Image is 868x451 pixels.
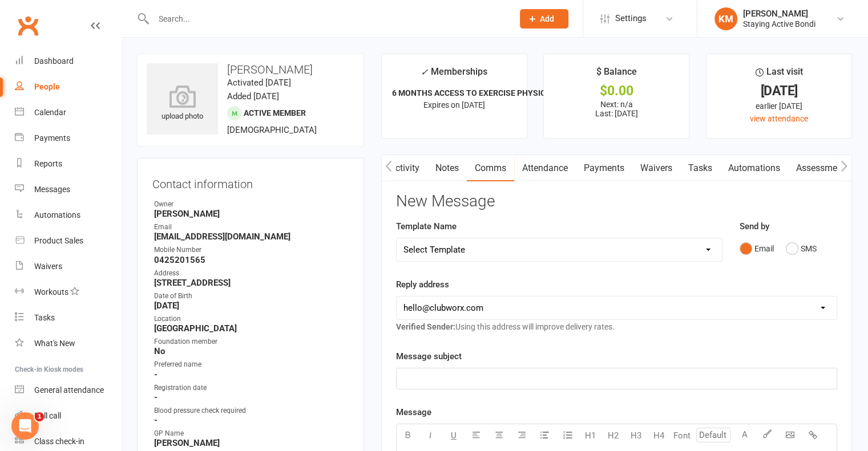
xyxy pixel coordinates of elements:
[15,228,120,254] a: Product Sales
[396,322,615,331] span: Using this address will improve delivery rates.
[154,231,349,242] strong: [EMAIL_ADDRESS][DOMAIN_NAME]
[154,415,349,425] strong: -
[34,159,62,168] div: Reports
[520,9,568,29] button: Add
[632,155,680,181] a: Waivers
[396,322,455,331] strong: Verified Sender:
[154,314,349,324] div: Location
[756,64,803,85] div: Last visit
[34,56,74,66] div: Dashboard
[34,339,75,348] div: What's New
[227,78,291,88] time: Activated [DATE]
[154,245,349,255] div: Mobile Number
[154,222,349,233] div: Email
[15,151,120,177] a: Reports
[154,209,349,219] strong: [PERSON_NAME]
[396,405,431,419] label: Message
[154,291,349,302] div: Date of Birth
[154,359,349,370] div: Preferred name
[154,383,349,393] div: Registration date
[15,377,120,403] a: General attendance kiosk mode
[382,155,427,181] a: Activity
[34,262,62,271] div: Waivers
[788,155,858,181] a: Assessments
[15,74,120,100] a: People
[154,428,349,439] div: GP Name
[15,331,120,356] a: What's New
[442,424,465,447] button: U
[154,300,349,311] strong: [DATE]
[392,88,592,97] strong: 6 MONTHS ACCESS TO EXERCISE PHYSIOLOGY GRO...
[423,100,485,109] span: Expires on [DATE]
[421,67,428,78] i: ✓
[154,268,349,279] div: Address
[15,403,120,429] a: Roll call
[150,11,505,27] input: Search...
[451,430,457,441] span: U
[34,236,83,245] div: Product Sales
[421,64,487,86] div: Memberships
[680,155,720,181] a: Tasks
[720,155,788,181] a: Automations
[717,85,841,97] div: [DATE]
[15,254,120,279] a: Waivers
[15,305,120,331] a: Tasks
[34,385,104,395] div: General attendance
[152,173,349,190] h3: Contact information
[147,63,354,76] h3: [PERSON_NAME]
[396,220,457,233] label: Template Name
[154,392,349,403] strong: -
[467,155,514,181] a: Comms
[714,7,737,30] div: KM
[227,125,317,135] span: [DEMOGRAPHIC_DATA]
[34,108,66,117] div: Calendar
[244,108,306,117] span: Active member
[740,220,769,233] label: Send by
[615,6,647,31] span: Settings
[743,19,815,29] div: Staying Active Bondi
[14,11,42,40] a: Clubworx
[625,424,648,447] button: H3
[696,428,730,442] input: Default
[154,346,349,356] strong: No
[602,424,625,447] button: H2
[34,133,70,143] div: Payments
[154,199,349,210] div: Owner
[15,125,120,151] a: Payments
[154,438,349,448] strong: [PERSON_NAME]
[554,100,679,118] p: Next: n/a Last: [DATE]
[34,185,70,194] div: Messages
[154,255,349,265] strong: 0425201565
[554,85,679,97] div: $0.00
[15,177,120,202] a: Messages
[15,279,120,305] a: Workouts
[227,91,279,101] time: Added [DATE]
[596,64,637,85] div: $ Balance
[576,155,632,181] a: Payments
[154,369,349,380] strong: -
[154,323,349,334] strong: [GEOGRAPHIC_DATA]
[396,350,462,363] label: Message subject
[34,437,84,446] div: Class check-in
[396,278,449,291] label: Reply address
[35,412,44,421] span: 1
[15,100,120,125] a: Calendar
[743,9,815,19] div: [PERSON_NAME]
[34,210,80,220] div: Automations
[733,424,756,447] button: A
[717,100,841,112] div: earlier [DATE]
[11,412,39,440] iframe: Intercom live chat
[154,336,349,347] div: Foundation member
[147,85,218,123] div: upload photo
[154,405,349,416] div: Blood pressure check required
[427,155,467,181] a: Notes
[786,238,817,259] button: SMS
[15,202,120,228] a: Automations
[15,48,120,74] a: Dashboard
[750,114,808,123] a: view attendance
[396,193,837,210] h3: New Message
[34,313,55,322] div: Tasks
[671,424,693,447] button: Font
[540,14,554,23] span: Add
[740,238,774,259] button: Email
